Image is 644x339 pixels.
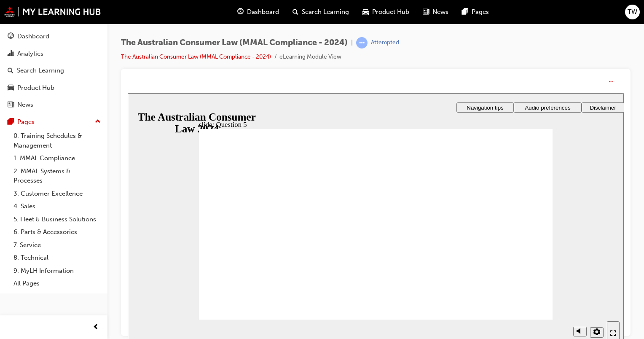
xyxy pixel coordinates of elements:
span: up-icon [95,116,101,127]
div: Product Hub [17,83,54,93]
a: guage-iconDashboard [231,3,286,21]
span: guage-icon [8,33,14,40]
button: Enter full-screen (Ctrl+Alt+F) [479,228,492,253]
span: Pages [472,7,489,17]
a: 4. Sales [10,200,104,213]
span: learningRecordVerb_ATTEMPT-icon [356,37,368,48]
span: | [351,38,353,48]
a: News [3,97,104,113]
a: pages-iconPages [455,3,496,21]
button: Audio preferences [386,9,454,19]
span: pages-icon [8,118,14,126]
span: The Australian Consumer Law (MMAL Compliance - 2024) [121,38,348,48]
span: Search Learning [302,7,349,17]
a: 8. Technical [10,251,104,264]
a: 9. MyLH Information [10,264,104,277]
button: Settings [462,234,476,245]
span: TW [628,7,637,17]
button: Pages [3,114,104,130]
a: search-iconSearch Learning [286,3,356,21]
span: car-icon [8,84,14,92]
span: guage-icon [237,7,244,17]
label: Zoom to fit [462,245,479,269]
div: Attempted [371,39,399,47]
span: News [432,7,448,17]
a: 6. Parts & Accessories [10,226,104,239]
a: car-iconProduct Hub [356,3,416,21]
span: search-icon [8,67,13,75]
span: search-icon [292,7,298,17]
button: Navigation tips [329,9,386,19]
button: TW [625,5,640,19]
a: 5. Fleet & Business Solutions [10,213,104,226]
div: News [17,100,33,110]
span: Audio preferences [397,11,443,18]
span: Disclaimer [462,11,488,18]
a: 0. Training Schedules & Management [10,129,104,152]
span: Product Hub [372,7,409,17]
img: mmal [4,6,101,17]
span: Navigation tips [339,11,376,18]
span: prev-icon [93,322,99,333]
button: Disclaimer [454,9,496,19]
a: 7. Service [10,239,104,252]
a: news-iconNews [416,3,455,21]
nav: slide navigation [479,226,492,254]
span: news-icon [8,101,14,109]
a: Search Learning [3,63,104,78]
div: misc controls [441,226,475,254]
a: Analytics [3,46,104,62]
input: volume [446,244,501,251]
span: chart-icon [8,50,14,58]
a: 2. MMAL Systems & Processes [10,165,104,187]
button: Mute (Ctrl+Alt+M) [445,234,459,243]
div: Analytics [17,49,43,59]
span: news-icon [423,7,429,17]
button: DashboardAnalyticsSearch LearningProduct HubNews [3,27,104,114]
a: The Australian Consumer Law (MMAL Compliance - 2024) [121,53,271,60]
a: 1. MMAL Compliance [10,152,104,165]
div: Pages [17,117,35,127]
li: eLearning Module View [279,52,341,62]
span: car-icon [362,7,369,17]
div: Search Learning [17,66,64,75]
a: Dashboard [3,29,104,44]
a: Product Hub [3,80,104,96]
a: All Pages [10,277,104,290]
div: Dashboard [17,32,49,41]
a: 3. Customer Excellence [10,187,104,200]
span: pages-icon [462,7,468,17]
span: Dashboard [247,7,279,17]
